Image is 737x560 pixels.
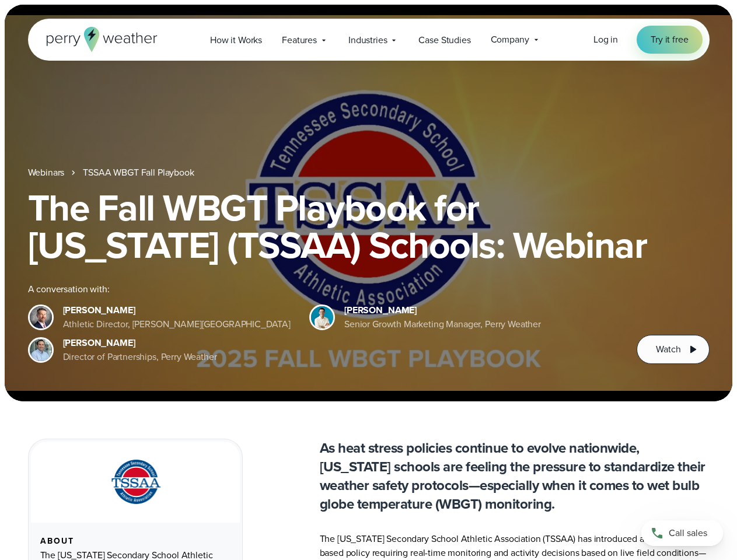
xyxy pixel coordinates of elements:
[28,166,710,180] nav: Breadcrumb
[83,166,194,180] a: TSSAA WBGT Fall Playbook
[408,28,480,52] a: Case Studies
[593,33,618,46] span: Log in
[311,306,333,328] img: Spencer Patton, Perry Weather
[63,336,217,350] div: [PERSON_NAME]
[282,33,317,47] span: Features
[637,26,702,54] a: Try it free
[30,306,52,328] img: Brian Wyatt
[637,335,709,364] button: Watch
[28,282,619,296] div: A conversation with:
[210,33,262,47] span: How it Works
[348,33,387,47] span: Industries
[669,526,707,540] span: Call sales
[200,28,272,52] a: How it Works
[320,439,710,513] p: As heat stress policies continue to evolve nationwide, [US_STATE] schools are feeling the pressur...
[344,303,541,317] div: [PERSON_NAME]
[491,33,529,47] span: Company
[641,520,723,546] a: Call sales
[344,317,541,331] div: Senior Growth Marketing Manager, Perry Weather
[651,33,688,47] span: Try it free
[593,33,618,47] a: Log in
[63,350,217,364] div: Director of Partnerships, Perry Weather
[63,303,291,317] div: [PERSON_NAME]
[656,342,680,356] span: Watch
[28,189,710,264] h1: The Fall WBGT Playbook for [US_STATE] (TSSAA) Schools: Webinar
[418,33,470,47] span: Case Studies
[63,317,291,331] div: Athletic Director, [PERSON_NAME][GEOGRAPHIC_DATA]
[30,339,52,361] img: Jeff Wood
[28,166,65,180] a: Webinars
[40,537,230,546] div: About
[96,456,174,509] img: TSSAA-Tennessee-Secondary-School-Athletic-Association.svg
